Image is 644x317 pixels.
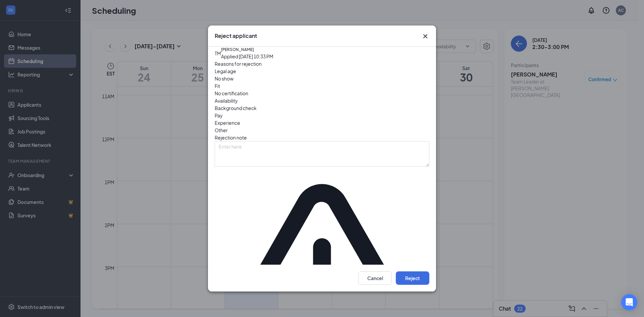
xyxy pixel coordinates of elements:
[221,47,254,53] h5: [PERSON_NAME]
[421,32,429,40] svg: Cross
[215,50,221,57] div: TM
[215,90,248,97] span: No certification
[396,271,429,285] button: Reject
[215,97,238,104] span: Availability
[215,119,240,126] span: Experience
[215,82,220,90] span: Fit
[215,75,233,82] span: No show
[358,271,392,285] button: Cancel
[221,53,273,60] div: Applied [DATE] 10:33 PM
[215,126,228,134] span: Other
[215,135,247,141] span: Rejection note
[215,61,262,67] span: Reasons for rejection
[215,104,257,112] span: Background check
[215,112,223,119] span: Pay
[421,32,429,40] button: Close
[621,294,637,310] div: Open Intercom Messenger
[215,32,257,40] h3: Reject applicant
[215,67,236,75] span: Legal age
